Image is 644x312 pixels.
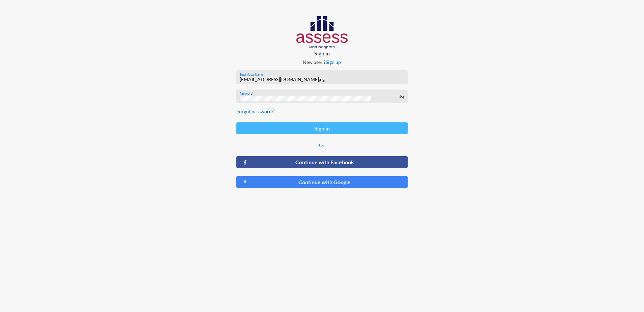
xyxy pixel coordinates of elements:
[296,16,348,49] img: AssessLogoo.svg
[326,59,341,65] a: Sign up
[240,77,404,82] input: Email/User Name
[236,156,408,168] button: Continue with Facebook
[236,109,274,114] a: Forgot password?
[236,142,408,148] p: Or
[231,50,413,56] p: Sign in
[236,176,408,188] button: Continue with Google
[231,59,413,65] p: New user ?
[236,122,408,134] button: Sign in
